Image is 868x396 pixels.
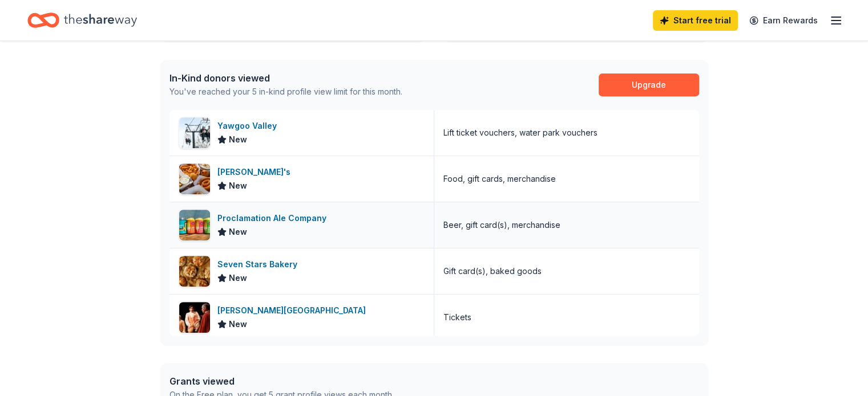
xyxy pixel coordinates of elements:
div: [PERSON_NAME][GEOGRAPHIC_DATA] [217,304,370,317]
span: New [229,317,247,331]
a: Home [27,7,137,34]
span: New [229,271,247,285]
div: Proclamation Ale Company [217,211,331,225]
div: In-Kind donors viewed [169,71,402,85]
img: Image for Proclamation Ale Company [179,210,210,240]
div: Gift card(s), baked goods [443,264,542,278]
img: Image for Iggy's [179,164,210,194]
a: Earn Rewards [742,10,825,31]
span: New [229,225,247,239]
div: Yawgoo Valley [217,119,281,133]
img: Image for Yawgoo Valley [179,117,210,148]
span: New [229,179,247,193]
div: Seven Stars Bakery [217,258,302,271]
img: Image for Seven Stars Bakery [179,256,210,287]
div: [PERSON_NAME]'s [217,165,295,179]
div: Beer, gift card(s), merchandise [443,218,560,232]
div: Grants viewed [169,374,394,388]
div: You've reached your 5 in-kind profile view limit for this month. [169,85,402,99]
div: Lift ticket vouchers, water park vouchers [443,126,597,140]
a: Upgrade [599,74,699,96]
a: Start free trial [653,10,738,31]
span: New [229,133,247,146]
img: Image for Gamm Theatre [179,302,210,333]
div: Food, gift cards, merchandise [443,172,556,186]
div: Tickets [443,311,471,324]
